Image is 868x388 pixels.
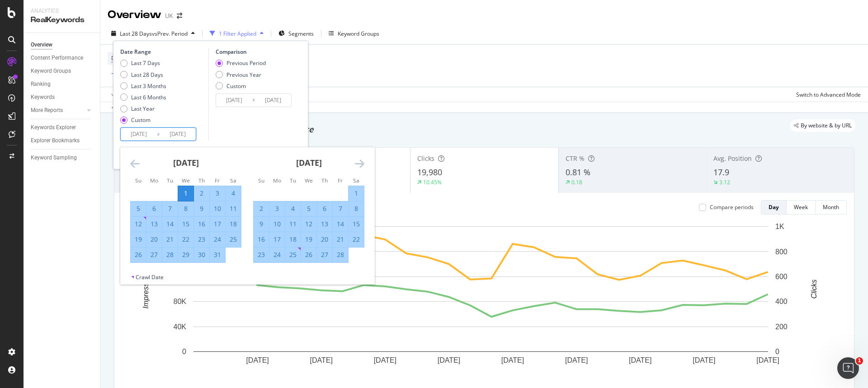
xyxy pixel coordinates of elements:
[108,26,198,41] button: Last 28 DaysvsPrev. Period
[219,30,256,37] div: 1 Filter Applied
[438,356,460,364] text: [DATE]
[120,147,374,273] div: Calendar
[130,158,140,169] div: Move backward to switch to the previous month.
[269,232,285,247] td: Selected. Monday, February 17, 2025
[146,235,162,244] div: 20
[269,216,285,232] td: Selected. Monday, February 10, 2025
[226,235,241,244] div: 25
[566,167,590,178] span: 0.81 %
[290,177,296,184] small: Tu
[146,220,162,229] div: 13
[349,235,364,244] div: 22
[296,157,322,168] strong: [DATE]
[178,250,193,259] div: 29
[178,232,194,247] td: Selected. Wednesday, January 22, 2025
[310,356,333,364] text: [DATE]
[206,26,267,41] button: 1 Filter Applied
[254,204,269,213] div: 2
[131,220,146,229] div: 12
[790,119,855,132] div: legacy label
[162,201,178,216] td: Selected. Tuesday, January 7, 2025
[216,94,252,107] input: Start Date
[285,201,301,216] td: Selected. Tuesday, February 4, 2025
[182,348,186,355] text: 0
[693,356,715,364] text: [DATE]
[775,248,788,255] text: 800
[142,270,150,309] text: Impressions
[131,232,146,247] td: Selected. Sunday, January 19, 2025
[246,356,269,364] text: [DATE]
[349,232,364,247] td: Selected. Saturday, February 22, 2025
[108,7,161,23] div: Overview
[254,216,269,232] td: Selected. Sunday, February 9, 2025
[226,71,261,79] div: Previous Year
[338,30,379,37] div: Keyword Groups
[210,204,225,213] div: 10
[333,235,348,244] div: 21
[254,232,269,247] td: Selected. Sunday, February 16, 2025
[349,220,364,229] div: 15
[210,247,226,262] td: Selected. Friday, January 31, 2025
[131,59,160,67] div: Last 7 Days
[194,235,209,244] div: 23
[254,247,269,262] td: Selected. Sunday, February 23, 2025
[317,247,333,262] td: Selected. Thursday, February 27, 2025
[254,220,269,229] div: 9
[194,247,210,262] td: Selected. Thursday, January 30, 2025
[321,177,328,184] small: Th
[210,216,226,232] td: Selected. Friday, January 17, 2025
[31,93,94,102] a: Keywords
[226,189,241,198] div: 4
[210,232,226,247] td: Selected. Friday, January 24, 2025
[719,178,730,186] div: 3.12
[353,177,359,184] small: Sa
[131,105,155,112] div: Last Year
[629,356,651,364] text: [DATE]
[216,71,266,79] div: Previous Year
[301,235,316,244] div: 19
[255,94,291,107] input: End Date
[417,167,442,178] span: 19,980
[823,203,839,211] div: Month
[775,273,788,280] text: 600
[131,247,146,262] td: Selected. Sunday, January 26, 2025
[317,235,332,244] div: 20
[194,250,209,259] div: 30
[178,189,193,198] div: 1
[333,201,349,216] td: Selected. Friday, February 7, 2025
[269,235,285,244] div: 17
[285,250,301,259] div: 25
[793,87,861,102] button: Switch to Advanced Mode
[288,30,314,37] span: Segments
[120,82,166,90] div: Last 3 Months
[301,247,317,262] td: Selected. Wednesday, February 26, 2025
[31,15,93,25] div: RealKeywords
[794,203,808,211] div: Week
[769,203,779,211] div: Day
[775,223,784,230] text: 1K
[194,186,210,201] td: Selected. Thursday, January 2, 2025
[178,204,193,213] div: 8
[801,123,852,128] span: By website & by URL
[167,177,173,184] small: Tu
[131,93,166,101] div: Last 6 Months
[111,54,128,62] span: Device
[713,167,729,178] span: 17.9
[317,216,333,232] td: Selected. Thursday, February 13, 2025
[31,136,94,145] a: Explorer Bookmarks
[275,26,317,41] button: Segments
[31,106,63,115] div: More Reports
[210,235,225,244] div: 24
[122,222,840,379] svg: A chart.
[501,356,524,364] text: [DATE]
[226,220,241,229] div: 18
[269,220,285,229] div: 10
[258,177,264,184] small: Su
[108,69,144,79] button: Add Filter
[120,30,152,37] span: Last 28 Days
[31,66,94,76] a: Keyword Groups
[146,250,162,259] div: 27
[837,357,859,379] iframe: Intercom live chat
[178,247,194,262] td: Selected. Wednesday, January 29, 2025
